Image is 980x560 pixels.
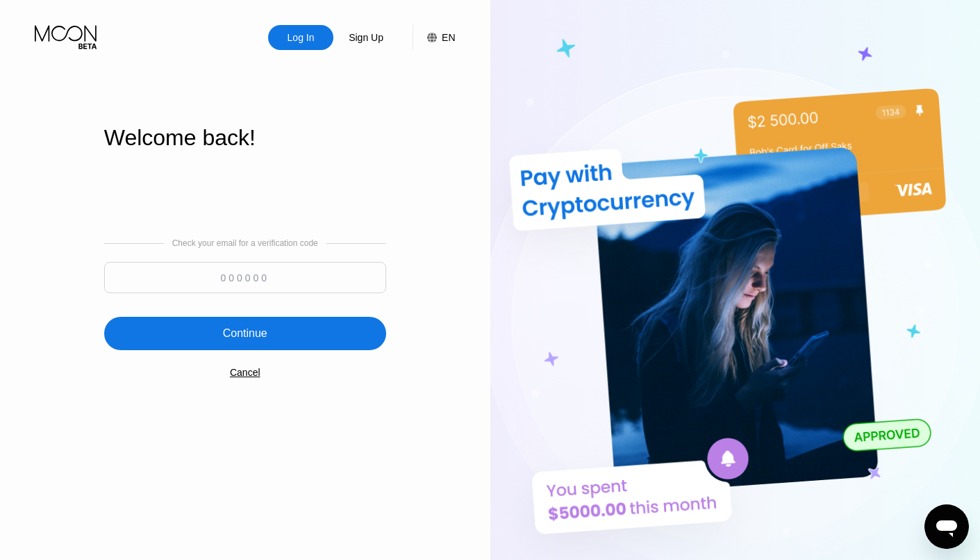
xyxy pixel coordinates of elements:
[268,25,333,50] div: Log In
[286,31,316,44] div: Log In
[104,262,386,293] input: 000000
[230,367,260,378] div: Cancel
[104,317,386,350] div: Continue
[413,25,455,50] div: EN
[223,327,267,340] div: Continue
[924,504,969,549] iframe: Кнопка запуска окна обмена сообщениями
[172,238,318,248] div: Check your email for a verification code
[333,25,399,50] div: Sign Up
[347,31,385,44] div: Sign Up
[104,125,386,151] div: Welcome back!
[442,32,455,43] div: EN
